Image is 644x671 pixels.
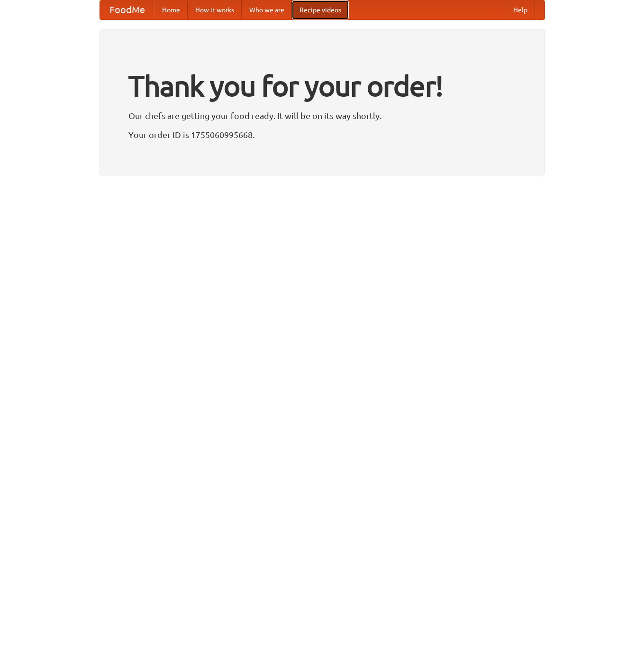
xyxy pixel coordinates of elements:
[128,63,516,109] h1: Thank you for your order!
[506,0,535,19] a: Help
[128,109,516,123] p: Our chefs are getting your food ready. It will be on its way shortly.
[128,128,516,142] p: Your order ID is 1755060995668.
[100,0,154,19] a: FoodMe
[154,0,188,19] a: Home
[242,0,292,19] a: Who we are
[188,0,242,19] a: How it works
[292,0,349,19] a: Recipe videos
